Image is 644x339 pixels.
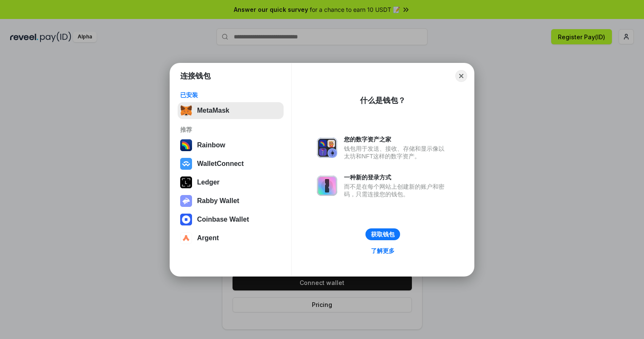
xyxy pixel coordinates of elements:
img: svg+xml,%3Csvg%20width%3D%2228%22%20height%3D%2228%22%20viewBox%3D%220%200%2028%2028%22%20fill%3D... [180,232,192,244]
img: svg+xml,%3Csvg%20xmlns%3D%22http%3A%2F%2Fwww.w3.org%2F2000%2Fsvg%22%20fill%3D%22none%22%20viewBox... [180,195,192,207]
div: 了解更多 [371,247,395,255]
div: Rabby Wallet [197,197,239,205]
div: 已安装 [180,91,281,99]
img: svg+xml,%3Csvg%20width%3D%2228%22%20height%3D%2228%22%20viewBox%3D%220%200%2028%2028%22%20fill%3D... [180,158,192,170]
button: MetaMask [178,102,284,119]
div: Rainbow [197,141,225,149]
button: Argent [178,230,284,247]
div: Coinbase Wallet [197,216,249,223]
div: 钱包用于发送、接收、存储和显示像以太坊和NFT这样的数字资产。 [344,145,449,160]
div: 获取钱包 [371,231,395,238]
div: Argent [197,234,219,242]
img: svg+xml,%3Csvg%20width%3D%2228%22%20height%3D%2228%22%20viewBox%3D%220%200%2028%2028%22%20fill%3D... [180,214,192,225]
img: svg+xml,%3Csvg%20width%3D%22120%22%20height%3D%22120%22%20viewBox%3D%220%200%20120%20120%22%20fil... [180,139,192,151]
button: Ledger [178,174,284,191]
button: Rainbow [178,137,284,154]
div: Ledger [197,179,219,186]
img: svg+xml,%3Csvg%20fill%3D%22none%22%20height%3D%2233%22%20viewBox%3D%220%200%2035%2033%22%20width%... [180,105,192,117]
img: svg+xml,%3Csvg%20xmlns%3D%22http%3A%2F%2Fwww.w3.org%2F2000%2Fsvg%22%20fill%3D%22none%22%20viewBox... [317,138,337,158]
img: svg+xml,%3Csvg%20xmlns%3D%22http%3A%2F%2Fwww.w3.org%2F2000%2Fsvg%22%20width%3D%2228%22%20height%3... [180,176,192,188]
div: 而不是在每个网站上创建新的账户和密码，只需连接您的钱包。 [344,183,449,198]
button: Coinbase Wallet [178,211,284,228]
img: svg+xml,%3Csvg%20xmlns%3D%22http%3A%2F%2Fwww.w3.org%2F2000%2Fsvg%22%20fill%3D%22none%22%20viewBox... [317,176,337,196]
div: 推荐 [180,126,281,133]
button: Close [455,70,467,82]
a: 了解更多 [366,245,400,256]
button: WalletConnect [178,155,284,172]
h1: 连接钱包 [180,71,211,81]
button: 获取钱包 [365,228,400,240]
div: WalletConnect [197,160,244,168]
div: 一种新的登录方式 [344,174,449,181]
div: MetaMask [197,107,229,114]
div: 什么是钱包？ [360,95,406,106]
div: 您的数字资产之家 [344,136,449,143]
button: Rabby Wallet [178,193,284,209]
